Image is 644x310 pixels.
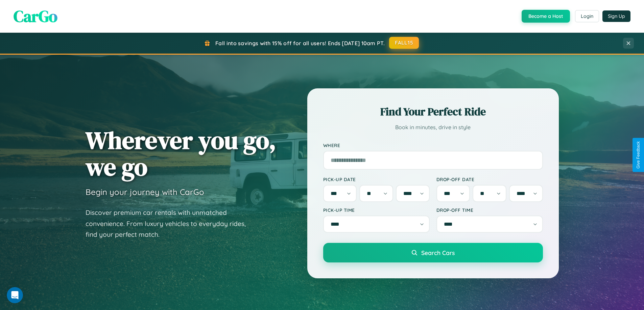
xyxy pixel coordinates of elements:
span: Search Cars [421,249,455,256]
button: Sign Up [602,10,630,22]
button: Login [575,10,599,22]
button: FALL15 [389,37,419,49]
span: Fall into savings with 15% off for all users! Ends [DATE] 10am PT. [215,40,385,47]
label: Pick-up Date [323,176,430,182]
h3: Begin your journey with CarGo [86,187,204,197]
h1: Wherever you go, we go [86,127,276,180]
iframe: Intercom live chat [7,287,23,303]
div: Give Feedback [636,141,641,169]
button: Become a Host [522,10,570,23]
label: Where [323,142,543,148]
span: CarGo [14,5,57,27]
label: Drop-off Time [436,207,543,213]
label: Pick-up Time [323,207,430,213]
label: Drop-off Date [436,176,543,182]
button: Search Cars [323,243,543,262]
h2: Find Your Perfect Ride [323,104,543,119]
p: Discover premium car rentals with unmatched convenience. From luxury vehicles to everyday rides, ... [86,207,255,240]
p: Book in minutes, drive in style [323,122,543,132]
